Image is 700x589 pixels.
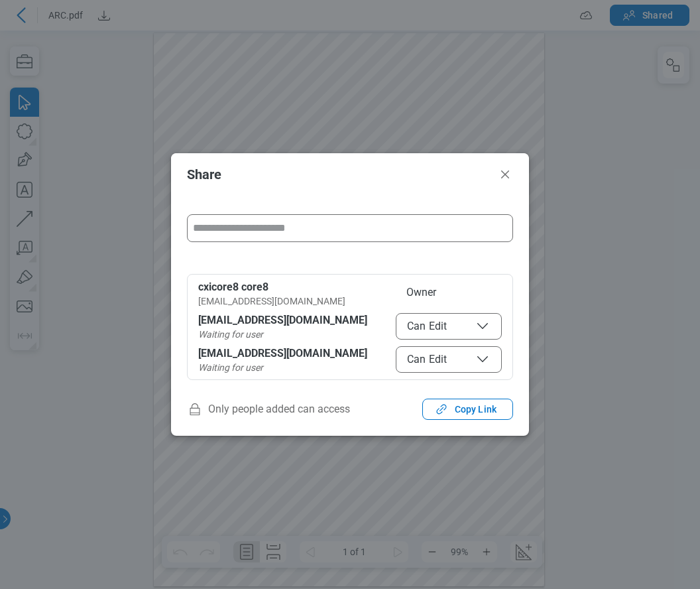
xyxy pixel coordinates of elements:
div: Waiting for user [198,328,390,341]
button: Copy Link [422,399,513,420]
button: Can Edit [396,313,502,340]
div: [EMAIL_ADDRESS][DOMAIN_NAME] [198,346,371,361]
div: [EMAIL_ADDRESS][DOMAIN_NAME] [198,313,371,328]
span: Can Edit [407,318,491,334]
form: form [187,214,513,258]
span: Owner [396,280,502,308]
span: Copy Link [455,403,496,416]
button: Close [497,166,513,182]
span: Only people added can access [187,399,350,420]
div: Waiting for user [198,361,390,374]
span: Can Edit [407,352,491,367]
div: cxicore8 core8 [198,280,390,294]
h2: Share [187,167,492,182]
div: [EMAIL_ADDRESS][DOMAIN_NAME] [198,294,390,308]
button: Can Edit [396,346,502,373]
